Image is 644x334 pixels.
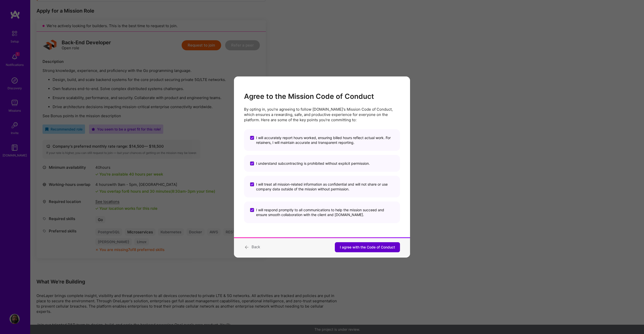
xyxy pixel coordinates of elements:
span: I will respond promptly to all communications to help the mission succeed and ensure smooth colla... [256,207,394,217]
p: By opting in, you're agreeing to follow [DOMAIN_NAME]'s Mission Code of Conduct, which ensures a ... [244,107,400,122]
span: I will treat all mission-related information as confidential and will not share or use company da... [256,182,394,191]
span: Back [252,244,260,249]
button: Back [244,244,260,251]
span: I will accurately report hours worked, ensuring billed hours reflect actual work. For retainers, ... [256,135,394,145]
span: I agree with the Code of Conduct [340,245,395,250]
div: modal [234,76,410,258]
button: I agree with the Code of Conduct [335,242,400,252]
span: I understand subcontracting is prohibited without explicit permission. [256,161,370,166]
i: icon ArrowBack [244,244,250,251]
h2: Agree to the Mission Code of Conduct [244,92,400,101]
